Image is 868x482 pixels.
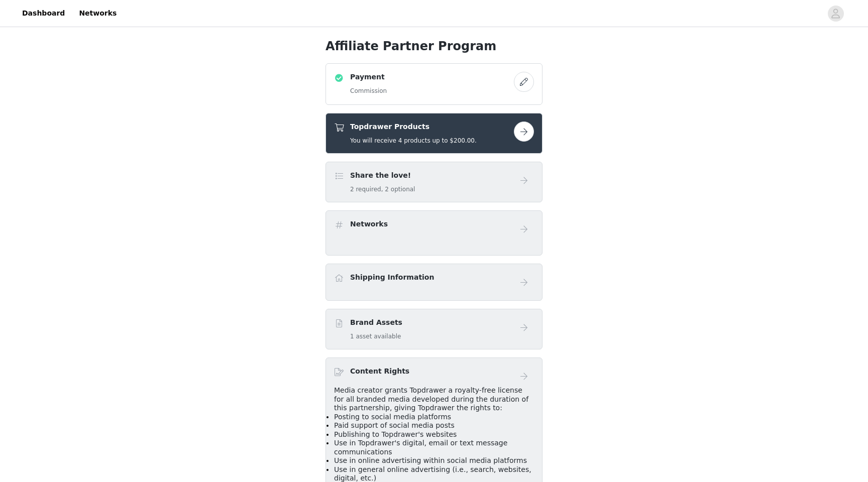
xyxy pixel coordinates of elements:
[350,219,388,229] h4: Networks
[350,72,387,82] h4: Payment
[350,136,477,145] h5: You will receive 4 products up to $200.00.
[325,63,542,105] div: Payment
[334,439,507,456] span: Use in Topdrawer's digital, email or text message communications
[325,309,542,349] div: Brand Assets
[831,6,840,22] div: avatar
[350,86,387,95] h5: Commission
[334,421,455,429] span: Paid support of social media posts
[16,2,71,25] a: Dashboard
[350,170,415,181] h4: Share the love!
[334,456,527,464] span: Use in online advertising within social media platforms
[334,386,528,412] span: Media creator grants Topdrawer a royalty-free license for all branded media developed during the ...
[325,210,542,256] div: Networks
[350,332,402,341] h5: 1 asset available
[325,37,542,55] h1: Affiliate Partner Program
[350,366,409,377] h4: Content Rights
[325,162,542,202] div: Share the love!
[350,272,434,283] h4: Shipping Information
[325,113,542,154] div: Topdrawer Products
[350,317,402,328] h4: Brand Assets
[325,264,542,301] div: Shipping Information
[334,413,451,421] span: Posting to social media platforms
[350,122,477,132] h4: Topdrawer Products
[334,430,457,438] span: Publishing to Topdrawer's websites
[350,185,415,194] h5: 2 required, 2 optional
[73,2,123,25] a: Networks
